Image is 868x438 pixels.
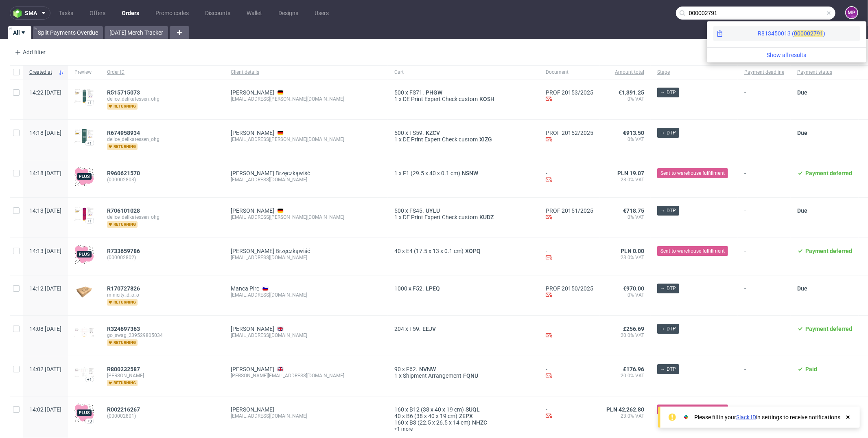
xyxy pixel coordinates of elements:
a: [PERSON_NAME] [231,326,274,332]
span: Document [546,69,593,76]
span: 00000 [794,30,810,37]
div: - [546,170,593,184]
span: Client details [231,69,381,76]
a: R170727826 [107,285,142,292]
span: → DTP [660,207,676,214]
span: returning [107,339,138,346]
span: go_swag_239529805034 [107,332,218,339]
span: 14:22 [DATE] [29,89,61,96]
span: 0% VAT [606,292,644,298]
div: x [394,406,533,413]
span: Due [797,207,807,214]
img: version_two_editor_design.png [74,328,94,337]
span: 160 [394,419,404,426]
span: R515715073 [107,89,140,96]
div: [EMAIL_ADDRESS][PERSON_NAME][DOMAIN_NAME] [231,214,381,220]
span: R960621570 [107,170,140,176]
span: minicity_d_o_o [107,292,218,298]
span: 500 [394,130,404,136]
span: - [744,248,784,265]
a: NHZC [470,419,489,426]
span: £256.69 [623,326,644,332]
span: - [744,366,784,386]
div: x [394,130,533,136]
span: 14:18 [DATE] [29,170,61,176]
span: - [744,207,784,228]
span: Payment deadline [744,69,784,76]
span: KZCV [424,130,442,136]
span: 1 [394,96,398,102]
a: R733659786 [107,248,142,254]
a: [PERSON_NAME] [231,207,274,214]
div: +1 [87,101,92,105]
a: [PERSON_NAME] [231,130,274,136]
span: DE Print Expert Check custom [403,214,478,220]
span: R800232587 [107,366,140,372]
span: 1 [394,214,398,220]
div: [EMAIL_ADDRESS][DOMAIN_NAME] [231,292,381,298]
div: - [546,406,593,420]
span: - [744,89,784,110]
span: - [744,406,784,432]
a: Designs [273,7,303,20]
a: KOSH [478,96,496,102]
span: R706101028 [107,207,140,214]
span: 0% VAT [606,214,644,220]
span: (000002802) [107,254,218,261]
div: x [394,170,533,176]
span: PLN 42,262.80 [606,406,644,413]
span: E4 (17.5 x 13 x 0.1 cm) [406,248,464,254]
span: F1 (29.5 x 40 x 0.1 cm) [403,170,460,176]
span: 1 [394,170,398,176]
span: Due [797,285,807,292]
span: FS59. [409,130,424,136]
span: Shipment Arrangement [403,372,461,379]
span: DE Print Expert Check custom [403,96,478,102]
a: XOPQ [464,248,482,254]
span: FQNU [461,372,480,379]
a: NSNW [460,170,480,176]
div: +1 [87,377,92,382]
a: PROF 20150/2025 [546,285,593,292]
span: €718.75 [623,207,644,214]
div: x [394,214,533,220]
span: → DTP [660,89,676,96]
span: 500 [394,89,404,96]
span: R733659786 [107,248,140,254]
span: KUDZ [478,214,495,220]
div: x [394,366,533,372]
span: 14:13 [DATE] [29,248,61,254]
span: Due [797,89,807,96]
span: 40 [394,248,401,254]
a: XIZG [478,136,494,143]
figcaption: MP [846,7,857,18]
span: - [744,130,784,150]
a: Promo codes [151,7,194,20]
span: Payment deferred [805,406,852,413]
div: x [394,372,533,379]
img: plus-icon.676465ae8f3a83198b3f.png [74,167,94,186]
div: x [394,413,533,419]
div: x [394,136,533,143]
span: Paid [805,366,817,372]
div: x [394,248,533,254]
a: R515715073 [107,89,142,96]
a: Wallet [242,7,267,20]
a: PROF 20153/2025 [546,89,593,96]
span: EEJV [421,326,437,332]
span: R170727826 [107,285,140,292]
span: → DTP [660,285,676,292]
div: [EMAIL_ADDRESS][PERSON_NAME][DOMAIN_NAME] [231,96,381,102]
a: LPEQ [424,285,442,292]
span: UYLU [424,207,442,214]
span: Due [797,130,807,136]
span: 23.0% VAT [606,254,644,261]
span: returning [107,299,138,306]
span: 1 [394,372,398,379]
span: 2791 [810,30,823,37]
a: Slack ID [736,414,756,420]
span: €970.00 [623,285,644,292]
